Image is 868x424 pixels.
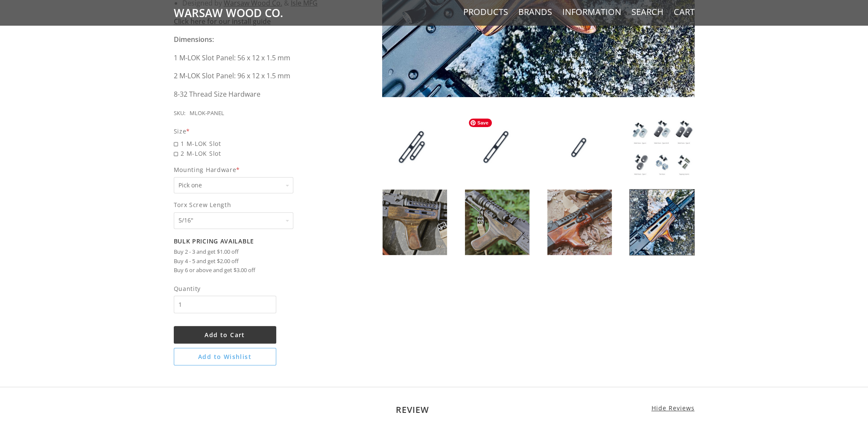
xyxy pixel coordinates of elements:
img: DIY M-LOK Panel Inserts [547,115,612,180]
img: DIY M-LOK Panel Inserts [383,115,447,180]
button: Add to Cart [174,326,276,344]
img: DIY M-LOK Panel Inserts [630,190,694,255]
a: Products [463,6,508,18]
p: 8-32 Thread Size Hardware [174,89,337,100]
span: Mounting Hardware [174,165,337,175]
p: 2 M-LOK Slot Panel: 96 x 12 x 1.5 mm [174,70,337,82]
li: Buy 2 - 3 and get $1.00 off [174,247,337,257]
a: Brands [518,6,552,18]
a: Click here for our install guide [174,17,271,26]
button: Add to Wishlist [174,348,276,365]
span: Hide Reviews [652,404,695,412]
p: 1 M-LOK Slot Panel: 56 x 12 x 1.5 mm [174,52,337,64]
span: Save [469,119,492,127]
img: DIY M-LOK Panel Inserts [630,115,694,180]
div: MLOK-PANEL [190,109,224,118]
img: DIY M-LOK Panel Inserts [547,190,612,255]
li: Buy 6 or above and get $3.00 off [174,266,337,275]
span: Quantity [174,284,276,294]
h2: Bulk Pricing Available [174,237,337,245]
span: Add to Cart [205,331,245,339]
img: DIY M-LOK Panel Inserts [465,115,529,180]
div: Size [174,126,337,136]
span: 2 M-LOK Slot [174,148,337,158]
select: Mounting Hardware* [174,177,293,194]
select: Torx Screw Length [174,212,293,229]
strong: Dimensions: [174,35,214,44]
span: 1 M-LOK Slot [174,139,337,148]
li: Buy 4 - 5 and get $2.00 off [174,257,337,266]
a: Cart [674,6,695,18]
a: Search [631,6,663,18]
h2: Review [174,404,695,415]
input: Quantity [174,296,276,313]
span: Torx Screw Length [174,200,337,210]
img: DIY M-LOK Panel Inserts [383,190,447,255]
a: Information [562,6,621,18]
img: DIY M-LOK Panel Inserts [465,190,529,255]
div: SKU: [174,109,185,118]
